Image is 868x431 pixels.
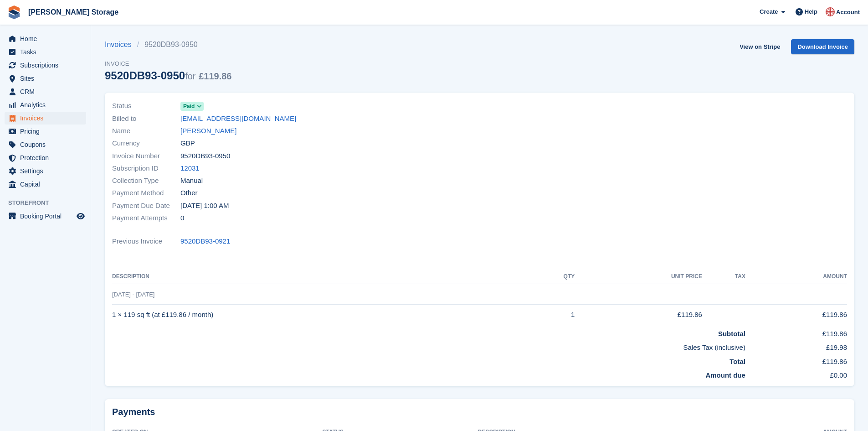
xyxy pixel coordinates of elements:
[180,163,200,174] a: 12031
[185,71,195,81] span: for
[105,59,231,68] span: Invoice
[529,305,575,325] td: 1
[745,305,847,325] td: £119.86
[180,138,195,149] span: GBP
[180,126,236,136] a: [PERSON_NAME]
[112,101,180,111] span: Status
[745,367,847,381] td: £0.00
[180,201,229,211] time: 2025-08-02 00:00:00 UTC
[180,188,198,198] span: Other
[718,330,745,338] strong: Subtotal
[112,138,180,149] span: Currency
[180,176,203,186] span: Manual
[705,371,745,379] strong: Amount due
[112,151,180,161] span: Invoice Number
[112,188,180,198] span: Payment Method
[20,138,75,151] span: Coupons
[20,59,75,72] span: Subscriptions
[20,151,75,164] span: Protection
[5,59,86,72] a: menu
[5,165,86,177] a: menu
[702,270,745,284] th: Tax
[5,178,86,191] a: menu
[5,46,86,58] a: menu
[20,32,75,45] span: Home
[112,201,180,211] span: Payment Due Date
[7,5,21,19] img: stora-icon-8386f47178a22dfd0bd8f6a31ec36ba5ce8667c1dd55bd0f319d3a0aa187defe.svg
[180,213,184,223] span: 0
[575,305,702,325] td: £119.86
[826,7,835,16] img: John Baker
[529,270,575,284] th: QTY
[575,270,702,284] th: Unit Price
[112,114,180,124] span: Billed to
[20,46,75,58] span: Tasks
[791,39,854,54] a: Download Invoice
[760,7,778,16] span: Create
[105,39,231,50] nav: breadcrumbs
[5,85,86,98] a: menu
[112,291,154,298] span: [DATE] - [DATE]
[105,69,231,82] div: 9520DB93-0950
[75,211,86,222] a: Preview store
[729,358,745,365] strong: Total
[180,101,204,111] a: Paid
[5,112,86,125] a: menu
[745,339,847,353] td: £19.98
[20,165,75,177] span: Settings
[20,85,75,98] span: CRM
[5,138,86,151] a: menu
[183,102,195,110] span: Paid
[105,39,137,50] a: Invoices
[5,32,86,45] a: menu
[736,39,784,54] a: View on Stripe
[5,151,86,164] a: menu
[745,270,847,284] th: Amount
[112,126,180,136] span: Name
[745,325,847,339] td: £119.86
[112,270,529,284] th: Description
[112,163,180,174] span: Subscription ID
[112,406,847,418] h2: Payments
[112,236,180,247] span: Previous Invoice
[112,305,529,325] td: 1 × 119 sq ft (at £119.86 / month)
[180,151,230,161] span: 9520DB93-0950
[5,99,86,111] a: menu
[112,339,745,353] td: Sales Tax (inclusive)
[112,176,180,186] span: Collection Type
[20,178,75,191] span: Capital
[805,7,817,16] span: Help
[20,112,75,125] span: Invoices
[112,213,180,223] span: Payment Attempts
[20,99,75,111] span: Analytics
[5,72,86,85] a: menu
[180,114,296,124] a: [EMAIL_ADDRESS][DOMAIN_NAME]
[20,72,75,85] span: Sites
[199,71,231,81] span: £119.86
[5,210,86,223] a: menu
[836,8,860,17] span: Account
[25,5,122,20] a: [PERSON_NAME] Storage
[180,236,230,247] a: 9520DB93-0921
[8,198,91,208] span: Storefront
[745,353,847,367] td: £119.86
[20,125,75,138] span: Pricing
[5,125,86,138] a: menu
[20,210,75,223] span: Booking Portal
